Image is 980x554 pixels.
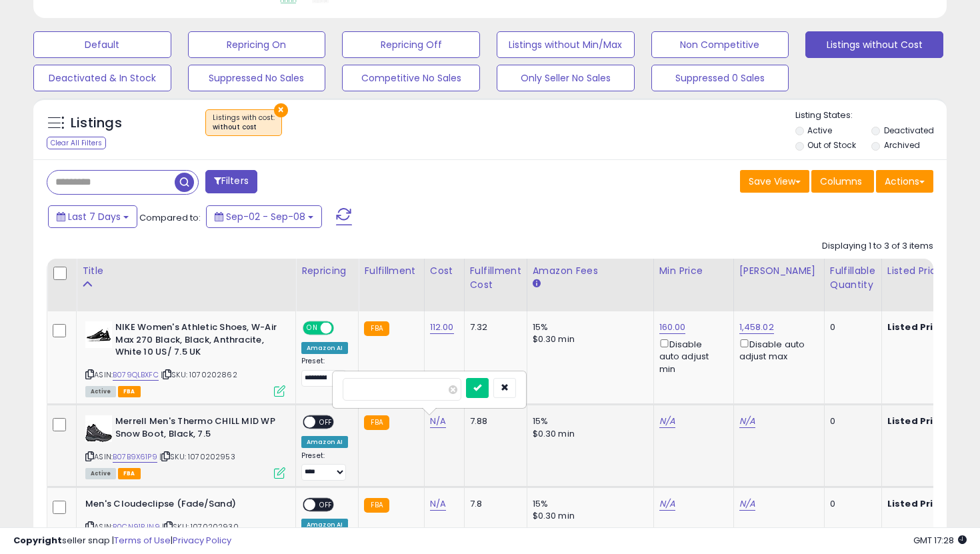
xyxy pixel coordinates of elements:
[739,321,774,334] a: 1,458.02
[274,103,288,117] button: ×
[113,451,157,463] a: B07B9X61P9
[68,210,121,223] span: Last 7 Days
[301,342,348,354] div: Amazon AI
[342,65,480,91] button: Competitive No Sales
[430,321,454,334] a: 112.00
[364,264,418,278] div: Fulfillment
[364,415,389,430] small: FBA
[739,337,814,363] div: Disable auto adjust max
[301,436,348,448] div: Amazon AI
[430,264,459,278] div: Cost
[315,499,337,511] span: OFF
[533,415,643,427] div: 15%
[830,498,871,510] div: 0
[497,31,635,58] button: Listings without Min/Max
[159,451,235,462] span: | SKU: 1070202953
[820,175,862,188] span: Columns
[85,415,285,477] div: ASIN:
[115,321,277,362] b: NIKE Women's Athletic Shoes, W-Air Max 270 Black, Black, Anthracite, White 10 US/ 7.5 UK
[188,65,326,91] button: Suppressed No Sales
[795,109,947,122] p: Listing States:
[33,65,171,91] button: Deactivated & In Stock
[830,321,871,333] div: 0
[887,415,948,427] b: Listed Price:
[114,534,171,547] a: Terms of Use
[830,264,876,292] div: Fulfillable Quantity
[173,534,231,547] a: Privacy Policy
[213,113,275,133] span: Listings with cost :
[188,31,326,58] button: Repricing On
[740,170,809,193] button: Save View
[301,451,348,481] div: Preset:
[85,468,116,479] span: All listings currently available for purchase on Amazon
[226,210,305,223] span: Sep-02 - Sep-08
[113,369,159,381] a: B079QLBXFC
[85,321,112,348] img: 3186Pl-ByYL._SL40_.jpg
[213,123,275,132] div: without cost
[205,170,257,193] button: Filters
[659,337,723,375] div: Disable auto adjust min
[364,321,389,336] small: FBA
[805,31,943,58] button: Listings without Cost
[884,139,920,151] label: Archived
[533,278,541,290] small: Amazon Fees.
[13,535,231,547] div: seller snap | |
[470,415,517,427] div: 7.88
[533,264,648,278] div: Amazon Fees
[533,510,643,522] div: $0.30 min
[651,65,789,91] button: Suppressed 0 Sales
[659,321,686,334] a: 160.00
[470,264,521,292] div: Fulfillment Cost
[807,139,856,151] label: Out of Stock
[659,264,728,278] div: Min Price
[118,386,141,397] span: FBA
[659,415,675,428] a: N/A
[364,498,389,513] small: FBA
[659,497,675,511] a: N/A
[430,497,446,511] a: N/A
[118,468,141,479] span: FBA
[830,415,871,427] div: 0
[301,357,348,387] div: Preset:
[115,415,277,443] b: Merrell Men's Thermo CHILL MID WP Snow Boot, Black, 7.5
[82,264,290,278] div: Title
[876,170,933,193] button: Actions
[47,137,106,149] div: Clear All Filters
[206,205,322,228] button: Sep-02 - Sep-08
[342,31,480,58] button: Repricing Off
[497,65,635,91] button: Only Seller No Sales
[470,498,517,510] div: 7.8
[887,321,948,333] b: Listed Price:
[884,125,934,136] label: Deactivated
[71,114,122,133] h5: Listings
[139,211,201,224] span: Compared to:
[822,240,933,253] div: Displaying 1 to 3 of 3 items
[33,31,171,58] button: Default
[470,321,517,333] div: 7.32
[811,170,874,193] button: Columns
[913,534,967,547] span: 2025-09-16 17:28 GMT
[332,323,353,334] span: OFF
[533,333,643,345] div: $0.30 min
[739,264,819,278] div: [PERSON_NAME]
[85,386,116,397] span: All listings currently available for purchase on Amazon
[430,415,446,428] a: N/A
[739,497,755,511] a: N/A
[85,498,247,514] b: Men's Cloudeclipse (Fade/Sand)
[48,205,137,228] button: Last 7 Days
[651,31,789,58] button: Non Competitive
[301,264,353,278] div: Repricing
[13,534,62,547] strong: Copyright
[533,498,643,510] div: 15%
[85,321,285,395] div: ASIN:
[315,417,337,428] span: OFF
[533,321,643,333] div: 15%
[304,323,321,334] span: ON
[887,497,948,510] b: Listed Price:
[739,415,755,428] a: N/A
[161,369,237,380] span: | SKU: 1070202862
[85,415,112,442] img: 41LEUDBuzQL._SL40_.jpg
[533,428,643,440] div: $0.30 min
[807,125,832,136] label: Active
